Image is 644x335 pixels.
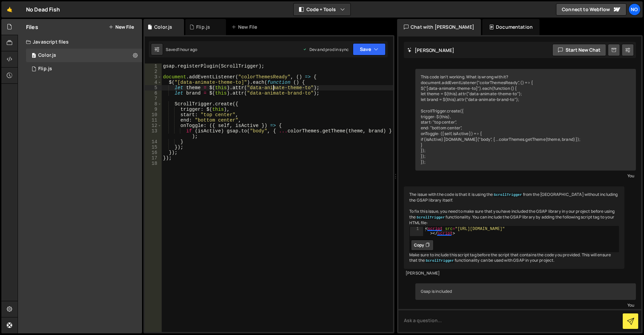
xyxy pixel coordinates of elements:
[411,240,434,251] button: Copy
[166,47,197,52] div: Saved
[145,112,162,118] div: 10
[628,3,641,16] a: No
[417,172,634,179] div: You
[145,161,162,166] div: 18
[410,227,423,236] div: 1
[145,91,162,96] div: 6
[417,302,634,309] div: You
[32,53,36,59] span: 0
[154,24,172,30] div: Color.js
[552,44,606,56] button: Start new chat
[294,3,350,16] button: Code + Tools
[353,43,386,55] button: Save
[145,150,162,155] div: 16
[407,47,454,53] h2: [PERSON_NAME]
[145,155,162,161] div: 17
[1,1,18,18] a: 🤙
[493,192,523,197] code: ScrollTrigger
[145,69,162,74] div: 2
[145,107,162,112] div: 9
[556,3,626,16] a: Connect to Webflow
[38,52,56,58] div: Color.js
[38,66,52,72] div: Flip.js
[397,19,481,35] div: Chat with [PERSON_NAME]
[415,69,636,171] div: This code isn't working. What is wrong with it? document.addEventListener("colorThemesReady", () ...
[482,19,539,35] div: Documentation
[145,139,162,145] div: 14
[145,101,162,107] div: 8
[425,258,455,263] code: ScrollTrigger
[145,85,162,91] div: 5
[26,5,60,14] div: No Dead Fish
[404,186,624,269] div: The issue with the code is that it is using the from the [GEOGRAPHIC_DATA] without including the ...
[145,128,162,139] div: 13
[145,80,162,85] div: 4
[196,24,210,30] div: Flip.js
[18,35,142,49] div: Javascript files
[145,63,162,69] div: 1
[406,270,623,276] div: [PERSON_NAME]
[178,47,198,52] div: 1 hour ago
[145,118,162,123] div: 11
[26,62,142,76] div: 16497/44733.js
[26,49,142,62] div: 16497/44734.js
[145,145,162,150] div: 15
[145,123,162,128] div: 12
[303,47,349,52] div: Dev and prod in sync
[231,24,260,30] div: New File
[145,96,162,101] div: 7
[416,215,445,220] code: ScrollTrigger
[415,283,636,300] div: Gsap is included
[109,24,134,30] button: New File
[145,74,162,80] div: 3
[26,23,38,31] h2: Files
